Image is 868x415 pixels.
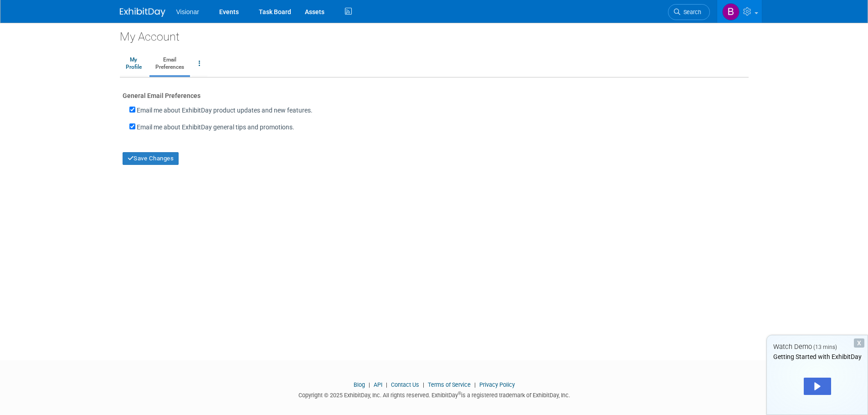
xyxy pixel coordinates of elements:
[479,381,515,388] a: Privacy Policy
[137,106,313,115] label: Email me about ExhibitDay product updates and new features.
[137,123,294,132] label: Email me about ExhibitDay general tips and promotions.
[421,381,426,388] span: |
[428,381,471,388] a: Terms of Service
[472,381,478,388] span: |
[366,381,372,388] span: |
[374,381,382,388] a: API
[120,23,749,45] div: My Account
[391,381,419,388] a: Contact Us
[123,89,746,100] div: General Email Preferences
[767,342,868,352] div: Watch Demo
[120,52,148,75] a: MyProfile
[813,344,837,350] span: (13 mins)
[149,52,190,75] a: EmailPreferences
[680,9,701,15] span: Search
[120,8,165,17] img: ExhibitDay
[854,338,864,348] div: Dismiss
[767,352,868,361] div: Getting Started with ExhibitDay
[123,152,179,165] button: Save Changes
[804,378,831,395] div: Play
[384,381,390,388] span: |
[354,381,365,388] a: Blog
[176,8,199,15] span: Visionar
[668,4,710,20] a: Search
[458,391,461,396] sup: ®
[722,3,740,20] img: brent friesen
